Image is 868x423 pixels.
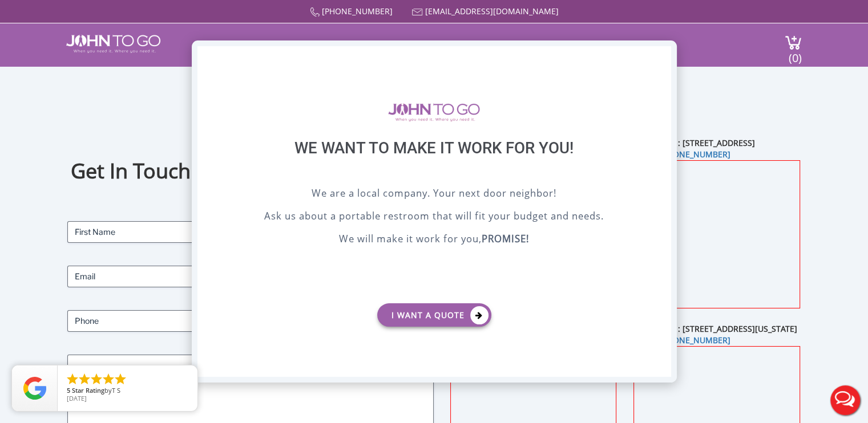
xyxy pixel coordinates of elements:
[822,377,868,423] button: Live Chat
[102,372,115,386] li: 
[226,209,643,226] p: Ask us about a portable restroom that will fit your budget and needs.
[114,372,127,386] li: 
[67,387,188,395] span: by
[482,232,529,245] b: PROMISE!
[377,303,491,327] a: I want a Quote
[226,231,643,249] p: We will make it work for you,
[78,372,91,386] li: 
[72,386,104,394] span: Star Rating
[90,372,103,386] li: 
[112,386,120,394] span: T S
[388,103,480,121] img: logo of viptogo
[226,139,643,186] div: We want to make it work for you!
[67,386,70,394] span: 5
[66,372,79,386] li: 
[226,186,643,203] p: We are a local company. Your next door neighbor!
[23,377,46,400] img: Review Rating
[653,46,671,66] div: X
[67,394,87,402] span: [DATE]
